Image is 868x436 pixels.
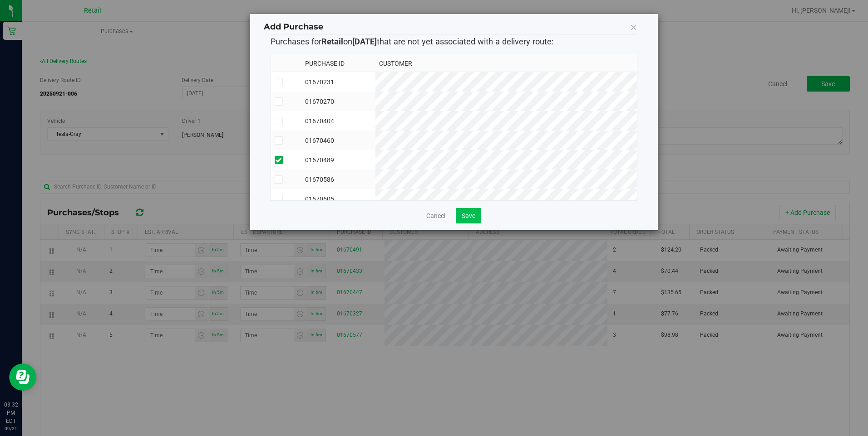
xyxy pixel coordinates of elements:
[321,37,343,46] strong: Retail
[264,22,323,32] span: Add Purchase
[301,55,375,72] th: Purchase ID
[301,72,375,92] td: 01670231
[352,37,377,46] strong: [DATE]
[456,208,481,223] button: Save
[9,363,36,391] iframe: Resource center
[301,111,375,131] td: 01670404
[301,131,375,150] td: 01670460
[301,92,375,111] td: 01670270
[301,170,375,189] td: 01670586
[426,211,445,220] a: Cancel
[462,212,475,219] span: Save
[301,189,375,208] td: 01670605
[301,150,375,170] td: 01670489
[271,35,637,48] p: Purchases for on that are not yet associated with a delivery route:
[375,55,637,72] th: Customer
